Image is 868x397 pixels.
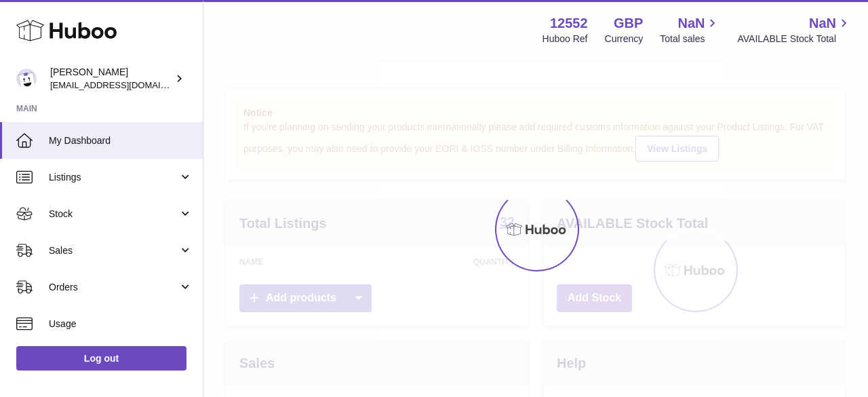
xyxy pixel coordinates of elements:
[737,14,852,45] a: NaN AVAILABLE Stock Total
[16,69,37,89] img: internalAdmin-12552@internal.huboo.com
[16,346,186,371] a: Log out
[605,33,644,45] div: Currency
[49,134,193,147] span: My Dashboard
[542,33,588,45] div: Huboo Ref
[809,14,836,33] span: NaN
[677,14,705,33] span: NaN
[49,171,178,184] span: Listings
[49,244,178,257] span: Sales
[737,33,852,45] span: AVAILABLE Stock Total
[49,318,193,330] span: Usage
[49,281,178,294] span: Orders
[50,66,172,92] div: [PERSON_NAME]
[660,14,720,45] a: NaN Total sales
[614,14,643,33] strong: GBP
[660,33,720,45] span: Total sales
[550,14,588,33] strong: 12552
[50,79,199,90] span: [EMAIL_ADDRESS][DOMAIN_NAME]
[49,208,178,221] span: Stock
